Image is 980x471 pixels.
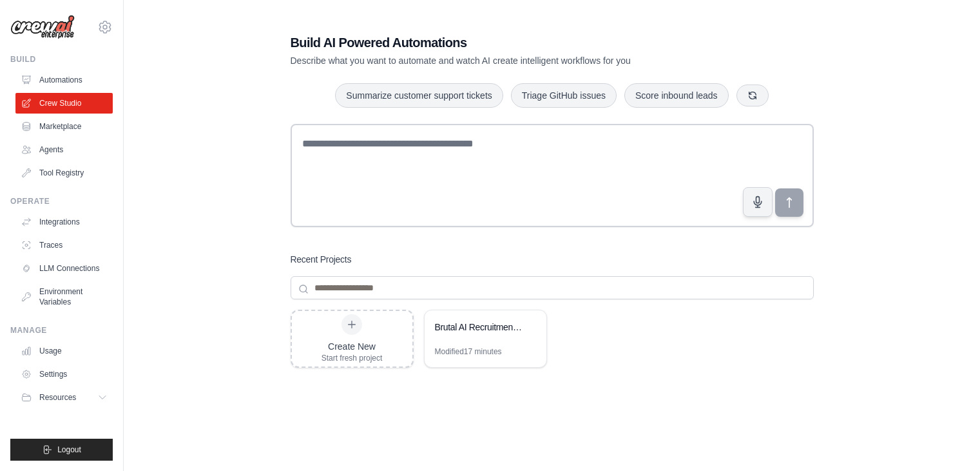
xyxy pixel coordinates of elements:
[15,341,113,361] a: Usage
[624,83,729,108] button: Score inbound leads
[435,321,523,334] div: Brutal AI Recruitment System
[15,163,113,183] a: Tool Registry
[291,54,724,67] p: Describe what you want to automate and watch AI create intelligent workflows for you
[15,364,113,385] a: Settings
[10,439,113,461] button: Logout
[15,116,113,137] a: Marketplace
[10,196,113,206] div: Operate
[10,15,75,39] img: Logo
[511,83,617,108] button: Triage GitHub issues
[435,346,502,357] div: Modified 17 minutes
[39,392,76,403] span: Resources
[335,83,503,108] button: Summarize customer support tickets
[291,34,724,52] h1: Build AI Powered Automations
[15,387,113,408] button: Resources
[291,253,352,266] h3: Recent Projects
[322,340,383,353] div: Create New
[736,85,769,106] button: Get new suggestions
[15,281,113,312] a: Environment Variables
[10,54,113,65] div: Build
[15,93,113,114] a: Crew Studio
[15,139,113,160] a: Agents
[15,212,113,232] a: Integrations
[322,353,383,363] div: Start fresh project
[15,258,113,279] a: LLM Connections
[57,445,81,455] span: Logout
[743,187,773,217] button: Click to speak your automation idea
[15,70,113,90] a: Automations
[10,325,113,336] div: Manage
[15,235,113,256] a: Traces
